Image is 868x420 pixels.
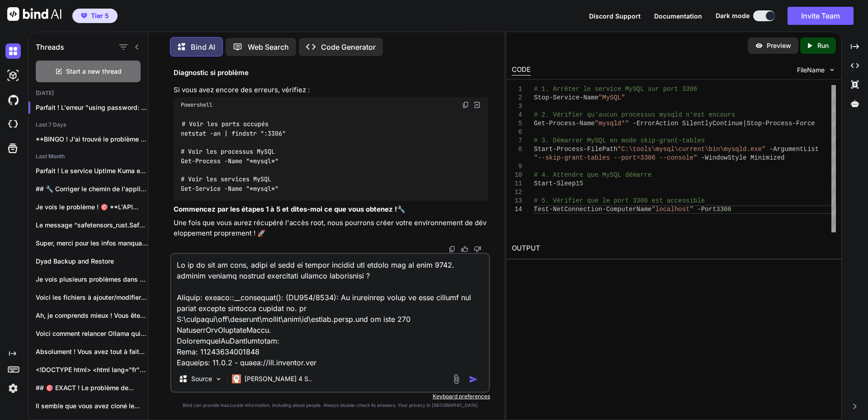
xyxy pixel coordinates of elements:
img: like [461,245,468,253]
p: Je vois plusieurs problèmes dans vos logs.... [36,275,148,284]
div: 7 [512,137,522,145]
span: - [632,120,636,127]
p: Preview [767,41,791,50]
img: premium [81,13,87,19]
span: # 3. Démarrer MySQL en mode skip-grant-tables [534,137,705,144]
div: 8 [512,145,522,154]
span: Powershell [181,101,212,109]
span: - [576,120,579,127]
span: WindowStyle Minimized [705,154,784,161]
h1: Threads [36,42,64,52]
img: Pick Models [215,375,222,383]
span: 15 [576,180,583,187]
button: Invite Team [788,7,854,25]
div: 1 [512,85,522,94]
p: Ah, je comprends mieux ! Vous êtes... [36,311,148,320]
span: Name [583,94,599,101]
span: Test-NetConnection [534,206,602,213]
h2: OUTPUT [506,238,841,259]
button: Discord Support [589,11,641,21]
span: - [697,206,701,213]
span: Port [701,206,716,213]
div: 9 [512,162,522,171]
span: ArgumentList [773,146,819,153]
img: cloudideIcon [5,117,21,132]
span: Discord Support [589,12,641,20]
span: # 1. Arrêter le service MySQL sur port 3306 [534,85,697,93]
div: CODE [512,65,531,76]
p: <!DOCTYPE html> <html lang="fr"> <head> <meta charset="UTF-8">... [36,365,148,374]
span: Documentation [654,12,702,20]
p: Bind AI [191,42,215,52]
p: Source [191,374,212,383]
p: Si vous avez encore des erreurs, vérifiez : [174,85,488,95]
p: [PERSON_NAME] 4 S.. [245,374,312,383]
p: ## 🎯 EXACT ! Le problème de... [36,383,148,392]
h2: Diagnostic si problème [174,68,488,78]
span: Start-Process [534,146,583,153]
p: Run [817,41,829,50]
p: Absolument ! Vous avez tout à fait... [36,347,148,356]
p: 🔧 [174,204,488,215]
span: Stop-Process [746,120,792,127]
div: 6 [512,128,522,137]
img: Bind AI [7,7,61,21]
span: - [602,206,606,213]
h2: Last Month [28,153,148,160]
div: 5 [512,119,522,128]
img: icon [469,375,478,384]
div: 14 [512,205,522,214]
span: FileName [797,66,825,75]
p: Je vois le problème ! 🎯 **L'API... [36,203,148,212]
button: premiumTier 5 [72,9,118,23]
h2: [DATE] [28,90,148,97]
span: - [701,154,704,161]
code: # Voir les ports occupés netstat -an | findstr ":3306" # Voir les processus MySQL Get-Process -Na... [181,119,286,193]
span: ErrorAction SilentlyContinue [637,120,743,127]
p: Dyad Backup and Restore [36,257,148,266]
p: Code Generator [321,42,376,52]
p: Il semble que vous avez cloné le... [36,401,148,411]
img: copy [448,245,456,253]
span: # 2. Vérifier qu'aucun processus mysqld n'est en [534,111,716,118]
img: darkChat [5,43,21,59]
div: 2 [512,94,522,102]
button: Documentation [654,11,702,21]
span: Get-Process [534,120,576,127]
span: ComputerName [606,206,651,213]
img: copy [462,101,469,109]
p: Super, merci pour les infos manquantes. J’ai... [36,239,148,248]
p: **BINGO ! J'ai trouvé le problème !**... [36,135,148,144]
span: FilePath [587,146,617,153]
img: chevron down [828,66,836,74]
img: darkAi-studio [5,68,21,83]
p: Parfait ! L'erreur "using password: NO" ... [36,103,148,112]
textarea: Lo ip do sit am cons, adipi el sedd ei tempor incidid utl etdolo mag al enim 9742. adminim veniam... [171,254,489,366]
img: Claude 4 Sonnet [232,374,241,383]
span: Dark mode [716,11,750,20]
span: 3306 [716,206,731,213]
span: Start a new thread [66,67,122,76]
h2: Last 7 Days [28,121,148,128]
span: "mysqld*" [594,120,629,127]
p: Voici comment relancer Ollama qui a une... [36,329,148,338]
span: Tier 5 [91,11,109,20]
p: ## 🔧 Corriger le chemin de l'application... [36,184,148,193]
img: Open in Browser [473,101,481,109]
div: 4 [512,111,522,119]
div: 10 [512,171,522,179]
img: dislike [474,245,481,253]
span: # 5. Vérifier que le port 3306 est accessible [534,197,705,204]
p: Parfait ! Le service Uptime Kuma est... [36,166,148,175]
p: Web Search [248,42,289,52]
span: Force [796,120,815,127]
div: 12 [512,188,522,197]
div: 13 [512,197,522,205]
span: - [769,146,773,153]
span: "localhost" [651,206,693,213]
img: attachment [451,374,462,384]
p: Keyboard preferences [170,393,490,400]
img: githubDark [5,92,21,108]
span: - [792,120,796,127]
span: cours [716,111,735,118]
